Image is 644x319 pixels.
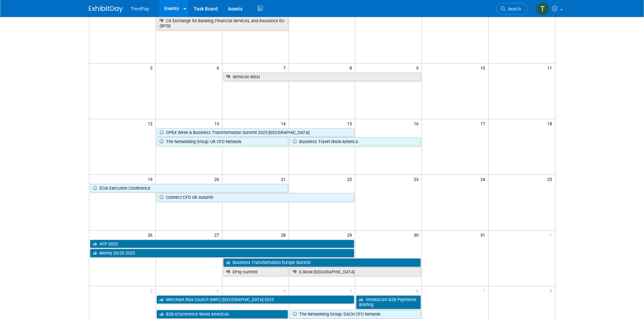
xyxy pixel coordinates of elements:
[280,231,289,239] span: 28
[157,137,288,146] a: The Networking Group: UK CFO Network
[549,231,555,239] span: 1
[90,184,288,193] a: ECIA Executive Conference
[547,63,555,72] span: 11
[347,231,355,239] span: 29
[214,231,222,239] span: 27
[349,63,355,72] span: 8
[290,268,421,276] a: E-Show [GEOGRAPHIC_DATA]
[283,286,289,295] span: 4
[505,6,521,11] span: Search
[283,63,289,72] span: 7
[480,231,488,239] span: 31
[280,175,289,183] span: 21
[415,286,422,295] span: 6
[147,175,156,183] span: 19
[214,175,222,183] span: 20
[413,119,422,128] span: 16
[90,240,355,248] a: AFP 2025
[149,286,156,295] span: 2
[549,286,555,295] span: 8
[482,286,488,295] span: 7
[290,310,421,319] a: The Networking Group: DACH CFO Network
[347,119,355,128] span: 15
[131,6,149,11] span: TreviPay
[356,295,421,309] a: Vendorcom B2B Payments Briefing
[290,137,421,146] a: Business Travel Show America
[280,119,289,128] span: 14
[480,175,488,183] span: 24
[480,63,488,72] span: 10
[349,286,355,295] span: 5
[223,268,288,276] a: EPay summit
[147,119,156,128] span: 12
[89,6,123,12] img: ExhibitDay
[216,63,222,72] span: 6
[347,175,355,183] span: 22
[415,63,422,72] span: 9
[496,3,527,15] a: Search
[223,73,421,81] a: Semicon West
[480,119,488,128] span: 17
[157,193,355,202] a: Connect CFO UK Autumn
[157,128,355,137] a: OPEX Week & Business Transformation Summit 2025 [GEOGRAPHIC_DATA]
[216,286,222,295] span: 3
[223,258,421,267] a: Business Transformation Europe Summit
[214,119,222,128] span: 13
[157,17,288,30] a: CX Exchange for Banking, Financial Services, and Insurance EU (BFSI)
[547,175,555,183] span: 25
[157,295,355,304] a: Merchant Risk Council (MRC) [GEOGRAPHIC_DATA] 2025
[149,63,156,72] span: 5
[536,2,549,15] img: Tara DePaepe
[413,175,422,183] span: 23
[157,310,288,319] a: B2B eCommerce World Americas
[413,231,422,239] span: 30
[147,231,156,239] span: 26
[90,249,355,258] a: Money 20/20 2025
[547,119,555,128] span: 18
